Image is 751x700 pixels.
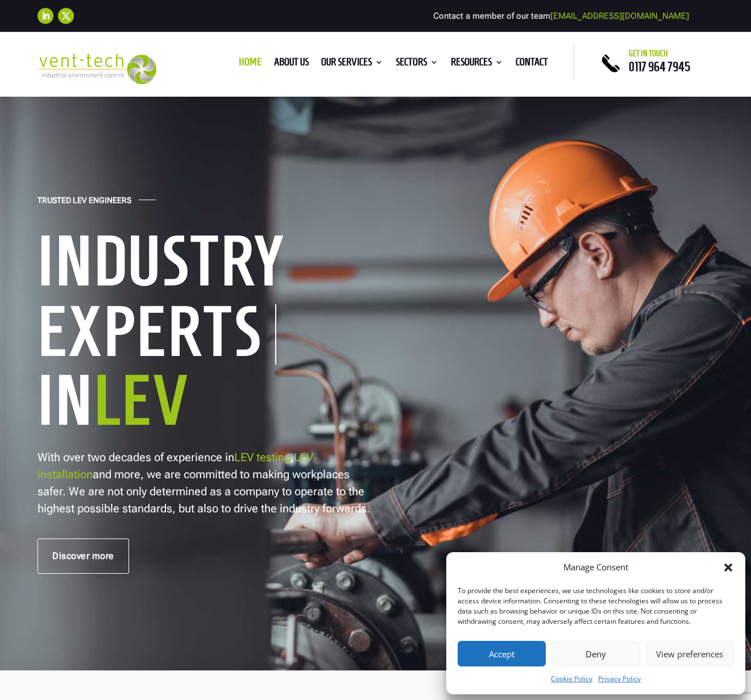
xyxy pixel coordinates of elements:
a: Privacy Policy [598,672,641,686]
div: To provide the best experiences, we use technologies like cookies to store and/or access device i... [458,586,733,627]
h1: In [38,365,390,442]
a: Our Services [321,58,383,71]
button: View preferences [646,641,734,666]
a: 0117 964 7945 [629,60,690,73]
a: Follow on LinkedIn [38,8,53,24]
h1: Experts [38,304,276,365]
a: Discover more [38,539,129,574]
button: Deny [551,641,640,666]
div: Close dialog [723,562,734,573]
button: Accept [458,641,546,666]
h4: Trusted LEV Engineers [38,196,131,211]
span: Get in touch [629,49,668,58]
h1: Industry [38,225,390,303]
a: About us [274,58,309,71]
a: [EMAIL_ADDRESS][DOMAIN_NAME] [550,11,689,21]
div: Manage Consent [563,561,628,574]
a: LEV installation [38,450,313,481]
span: Contact a member of our team [433,11,689,21]
a: Cookie Policy [551,672,592,686]
span: LEV [94,363,190,437]
p: With over two decades of experience in , and more, we are committed to making workplaces safer. W... [38,449,373,517]
a: Home [239,58,262,71]
a: LEV testing [234,450,291,464]
a: Follow on X [58,8,74,24]
a: Resources [451,58,503,71]
a: Sectors [396,58,438,71]
img: 2023-09-27T08_35_16.549ZVENT-TECH---Clear-background [38,53,156,84]
a: Contact [516,58,548,71]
